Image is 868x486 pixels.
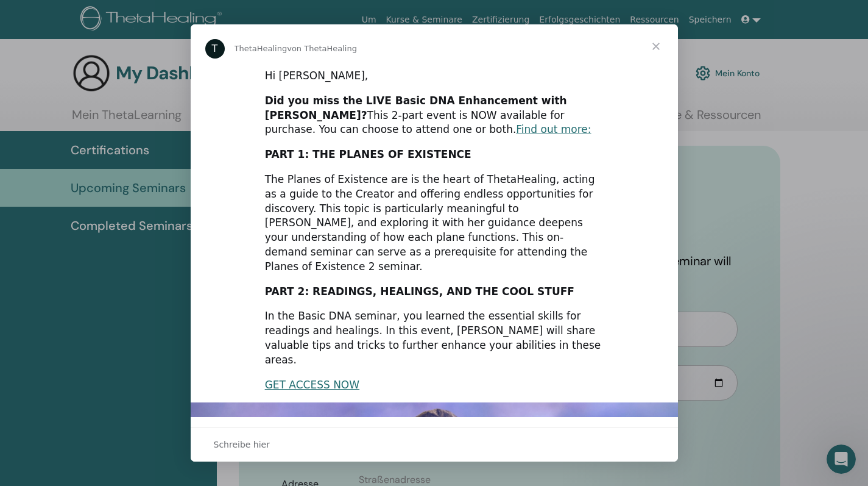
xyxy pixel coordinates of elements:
div: This 2-part event is NOW available for purchase. You can choose to attend one or both. [265,94,604,137]
b: Did you miss the LIVE Basic DNA Enhancement with [PERSON_NAME]? [265,95,567,121]
a: Find out more: [516,123,591,135]
div: Hi [PERSON_NAME], [265,69,604,84]
span: Schreibe hier [214,437,270,452]
div: Profile image for ThetaHealing [205,39,225,59]
div: Unterhaltung öffnen und antworten [191,427,678,462]
b: PART 1: THE PLANES OF EXISTENCE [265,148,471,160]
b: PART 2: READINGS, HEALINGS, AND THE COOL STUFF [265,285,574,298]
span: ThetaHealing [235,44,288,53]
span: Schließen [634,24,678,68]
a: GET ACCESS NOW [265,379,359,391]
div: The Planes of Existence are is the heart of ThetaHealing, acting as a guide to the Creator and of... [265,173,604,274]
div: In the Basic DNA seminar, you learned the essential skills for readings and healings. In this eve... [265,309,604,367]
span: von ThetaHealing [287,44,357,53]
